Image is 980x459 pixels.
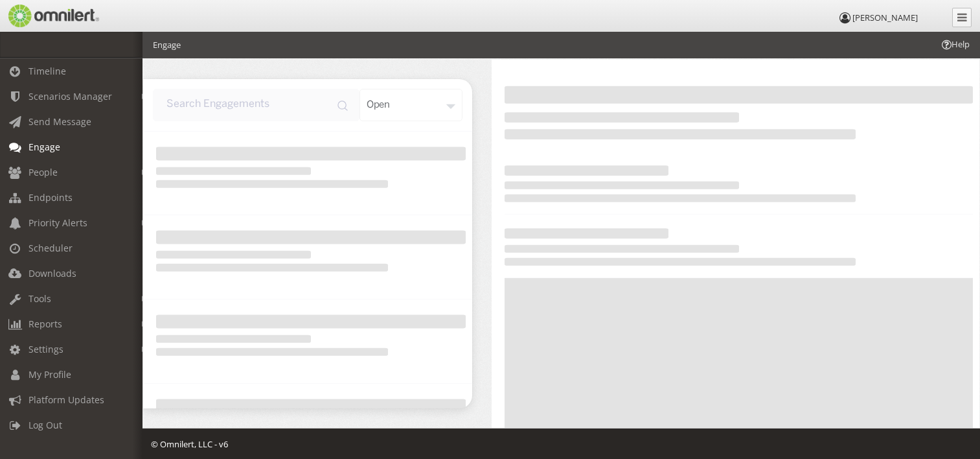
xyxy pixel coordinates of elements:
span: Engage [28,141,60,153]
a: Collapse Menu [952,8,972,27]
span: Settings [28,343,63,355]
span: [PERSON_NAME] [852,12,918,23]
span: Tools [28,292,51,305]
span: People [28,166,58,178]
span: Log Out [28,419,62,431]
span: Endpoints [28,191,73,204]
span: Scenarios Manager [28,90,112,102]
img: Omnilert [6,5,99,27]
div: open [359,89,462,121]
li: Engage [153,39,181,51]
span: My Profile [28,368,71,381]
span: Platform Updates [28,394,104,406]
span: Scheduler [28,242,73,254]
span: Downloads [28,267,76,279]
span: Send Message [28,115,91,128]
input: input [153,89,359,121]
span: Help [940,38,970,51]
span: © Omnilert, LLC - v6 [151,438,228,450]
span: Timeline [28,65,66,77]
span: Priority Alerts [28,217,87,229]
span: Reports [28,318,62,330]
